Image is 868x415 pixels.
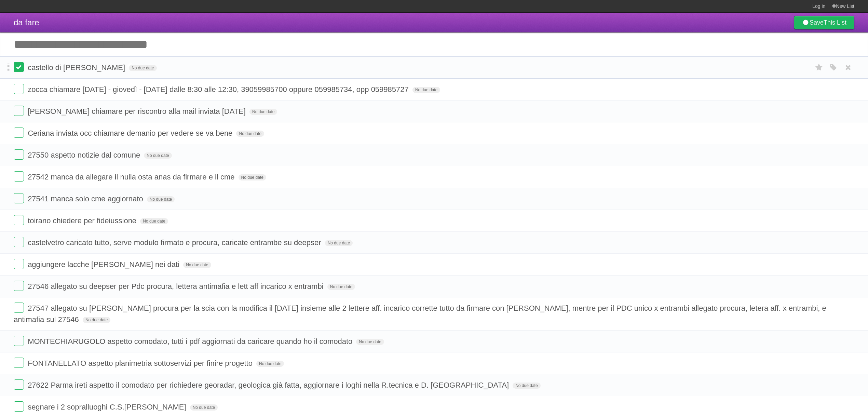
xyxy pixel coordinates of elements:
span: segnare i 2 sopralluoghi C.S.[PERSON_NAME] [28,403,188,411]
span: 27622 Parma ireti aspetto il comodato per richiedere georadar, geologica già fatta, aggiornare i ... [28,381,511,389]
span: No due date [236,131,264,137]
span: Ceriana inviata occ chiamare demanio per vedere se va bene [28,129,234,137]
label: Done [14,259,24,269]
span: aggiungere lacche [PERSON_NAME] nei dati [28,260,181,269]
span: 27550 aspetto notizie dal comune [28,151,142,159]
span: castello di [PERSON_NAME] [28,63,127,72]
label: Done [14,128,24,138]
b: This List [824,19,846,26]
label: Done [14,215,24,225]
label: Done [14,106,24,116]
label: Done [14,84,24,94]
label: Done [14,303,24,313]
span: No due date [129,65,157,71]
span: 27542 manca da allegare il nulla osta anas da firmare e il cme [28,173,236,181]
label: Done [14,193,24,203]
a: SaveThis List [794,16,854,29]
span: No due date [327,284,355,290]
span: zocca chiamare [DATE] - giovedì - [DATE] dalle 8:30 alle 12:30, 39059985700 oppure 059985734, opp... [28,85,410,94]
label: Done [14,62,24,72]
span: da fare [14,18,39,27]
span: No due date [83,317,110,323]
span: No due date [256,361,284,367]
span: [PERSON_NAME] chiamare per riscontro alla mail inviata [DATE] [28,107,247,116]
span: No due date [140,218,168,224]
span: MONTECHIARUGOLO aspetto comodato, tutti i pdf aggiornati da caricare quando ho il comodato [28,337,354,346]
span: No due date [356,339,384,345]
label: Done [14,171,24,182]
label: Done [14,358,24,368]
label: Star task [813,62,826,73]
span: No due date [325,240,353,246]
span: castelvetro caricato tutto, serve modulo firmato e procura, caricate entrambe su deepser [28,238,323,247]
label: Done [14,401,24,412]
span: 27547 allegato su [PERSON_NAME] procura per la scia con la modifica il [DATE] insieme alle 2 lett... [14,304,826,324]
span: FONTANELLATO aspetto planimetria sottoservizi per finire progetto [28,359,254,367]
span: No due date [412,87,440,93]
span: No due date [239,174,266,180]
span: No due date [183,262,211,268]
span: No due date [147,196,175,202]
label: Done [14,149,24,160]
span: No due date [144,152,172,159]
span: 27546 allegato su deepser per Pdc procura, lettera antimafia e lett aff incarico x entrambi [28,282,325,291]
label: Done [14,237,24,247]
span: No due date [249,109,277,115]
span: No due date [513,383,540,389]
label: Done [14,281,24,291]
span: toirano chiedere per fideiussione [28,216,138,225]
label: Done [14,379,24,390]
span: No due date [190,404,218,411]
label: Done [14,336,24,346]
span: 27541 manca solo cme aggiornato [28,195,145,203]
